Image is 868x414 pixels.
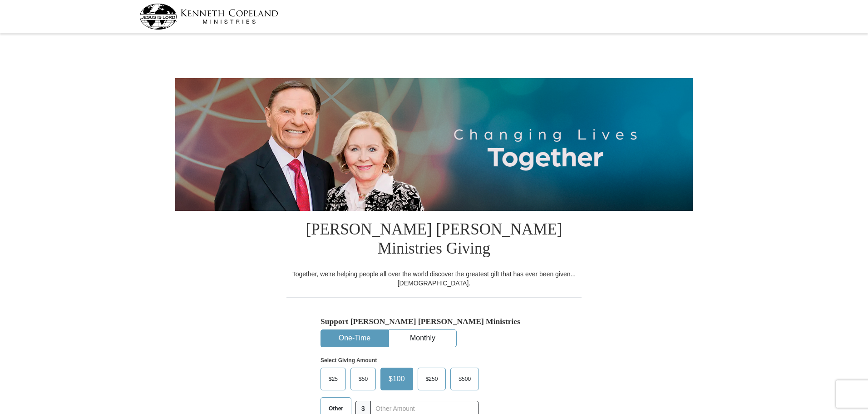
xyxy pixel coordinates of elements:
[454,372,475,386] span: $500
[286,211,582,269] h1: [PERSON_NAME] [PERSON_NAME] Ministries Giving
[321,317,547,326] h5: Support [PERSON_NAME] [PERSON_NAME] Ministries
[139,4,278,30] img: kcm-header-logo.svg
[286,269,582,288] div: Together, we're helping people all over the world discover the greatest gift that has ever been g...
[321,330,388,347] button: One-Time
[421,372,443,386] span: $250
[324,372,342,386] span: $25
[389,330,456,347] button: Monthly
[321,357,377,364] strong: Select Giving Amount
[384,372,409,386] span: $100
[354,372,372,386] span: $50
